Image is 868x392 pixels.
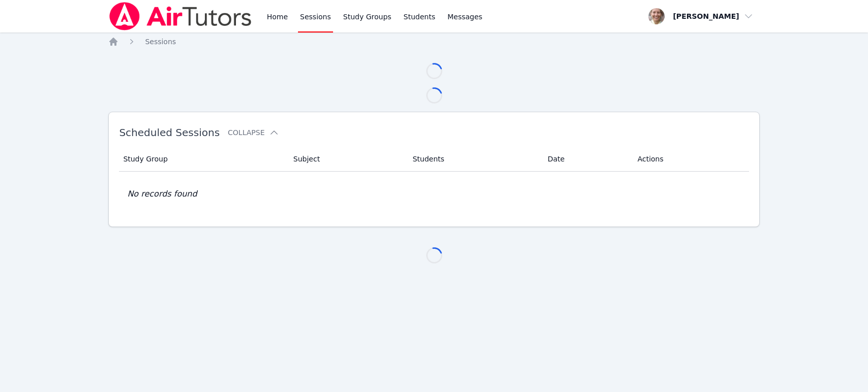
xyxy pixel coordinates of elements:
th: Study Group [119,147,287,172]
th: Date [542,147,632,172]
button: Collapse [228,127,279,138]
th: Subject [287,147,407,172]
img: Air Tutors [108,2,252,30]
a: Sessions [145,37,176,47]
th: Students [406,147,542,172]
span: Messages [447,12,483,22]
th: Actions [632,147,749,172]
nav: Breadcrumb [108,37,759,47]
td: No records found [119,172,749,216]
span: Scheduled Sessions [119,126,220,139]
span: Sessions [145,38,176,46]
